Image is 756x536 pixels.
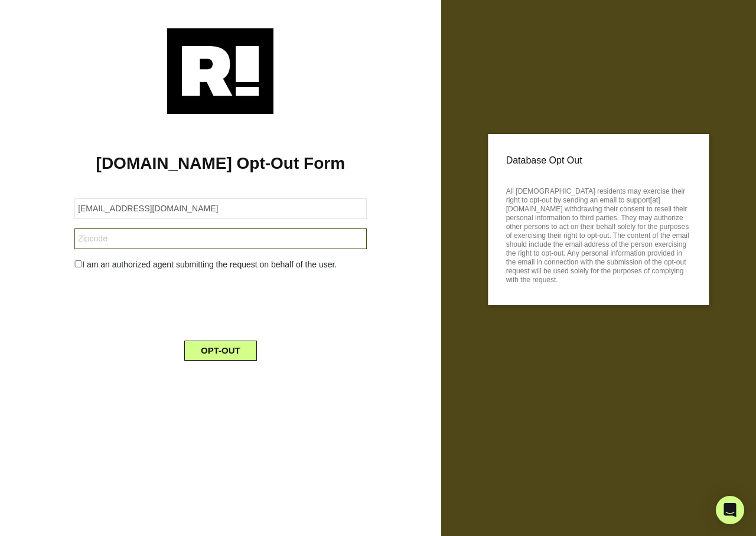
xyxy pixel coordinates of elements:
[131,280,310,326] iframe: reCAPTCHA
[184,341,257,361] button: OPT-OUT
[66,259,375,271] div: I am an authorized agent submitting the request on behalf of the user.
[74,198,366,219] input: Email Address
[18,153,423,174] h1: [DOMAIN_NAME] Opt-Out Form
[74,228,366,249] input: Zipcode
[506,184,691,285] p: All [DEMOGRAPHIC_DATA] residents may exercise their right to opt-out by sending an email to suppo...
[167,28,273,114] img: Retention.com
[506,152,691,169] p: Database Opt Out
[716,496,744,524] div: Open Intercom Messenger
